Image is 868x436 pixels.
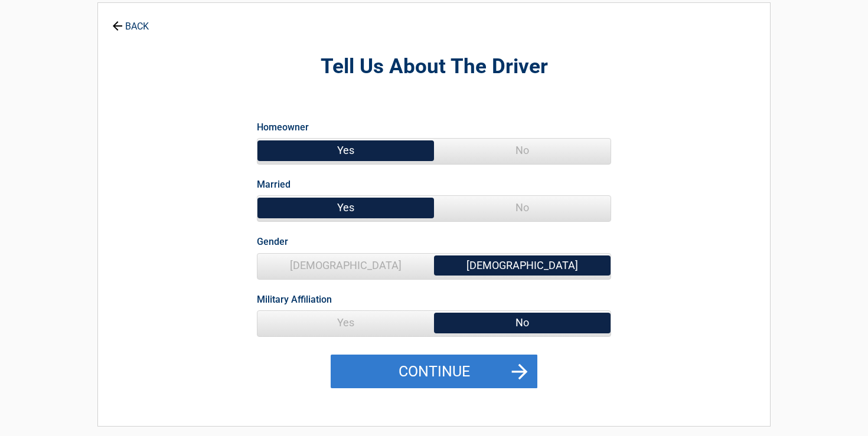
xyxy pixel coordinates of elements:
label: Homeowner [257,119,309,135]
button: Continue [331,355,537,389]
span: No [434,311,611,335]
span: Yes [257,139,434,162]
label: Gender [257,234,288,250]
span: [DEMOGRAPHIC_DATA] [257,254,434,277]
h2: Tell Us About The Driver [163,53,705,81]
span: Yes [257,311,434,335]
label: Married [257,176,291,192]
span: No [434,139,611,162]
span: Yes [257,196,434,219]
label: Military Affiliation [257,291,332,307]
a: BACK [110,11,151,31]
span: [DEMOGRAPHIC_DATA] [434,254,611,277]
span: No [434,196,611,219]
